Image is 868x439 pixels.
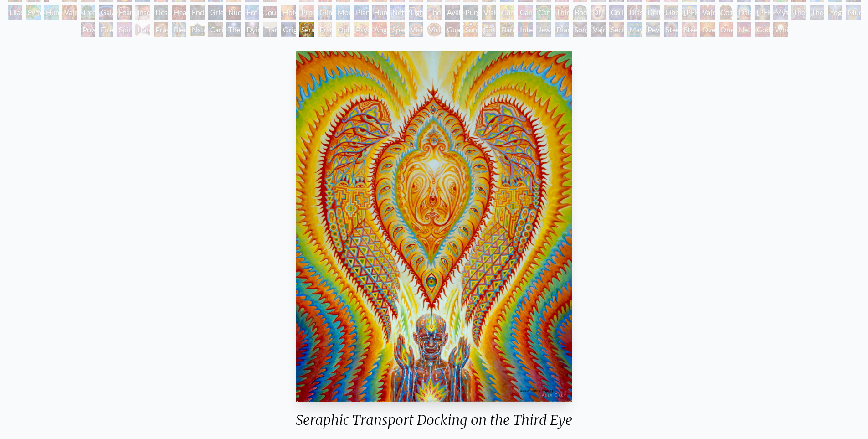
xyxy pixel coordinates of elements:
div: Firewalking [99,22,113,37]
div: Mudra [846,5,861,20]
div: The Seer [791,5,806,20]
div: Cosmic Elf [482,22,496,37]
div: One [719,22,733,37]
div: Purging [463,5,478,20]
div: Holy Fire [281,5,296,20]
div: Cannabis Mudra [500,5,514,20]
div: Interbeing [518,22,533,37]
div: Fear [117,5,132,20]
div: Vision Crystal Tondo [427,22,442,37]
div: Blessing Hand [172,22,186,37]
img: Seraphic-Transport-Docking-on-the-Third-Eye-2004-Alex-Grey-watermarked.jpg [296,51,572,402]
div: [PERSON_NAME] [755,5,770,20]
div: Secret Writing Being [609,22,624,37]
div: Symbiosis: Gall Wasp & Oak Tree [26,5,41,20]
div: Eco-Atlas [245,5,259,20]
div: Sunyata [463,22,478,37]
div: Net of Being [737,22,751,37]
div: Networks [390,5,405,20]
div: Collective Vision [609,5,624,20]
div: Transfiguration [263,22,277,37]
div: Body/Mind as a Vibratory Field of Energy [573,5,587,20]
div: Seraphic Transport Docking on the Third Eye [299,22,314,37]
div: Glimpsing the Empyrean [318,5,332,20]
div: Godself [755,22,770,37]
div: Endarkenment [190,5,205,20]
div: Lightworker [409,5,423,20]
div: Grieving [208,5,223,20]
div: Mystic Eye [773,5,788,20]
div: Headache [172,5,186,20]
div: Diamond Being [555,22,569,37]
div: Psychomicrograph of a Fractal Paisley Cherub Feather Tip [354,22,369,37]
div: Humming Bird [44,5,59,20]
div: Yogi & the Möbius Sphere [828,5,842,20]
div: Third Eye Tears of Joy [555,5,569,20]
div: Nature of Mind [190,22,205,37]
div: Bardo Being [500,22,514,37]
div: Dying [245,22,259,37]
div: The Shulgins and their Alchemical Angels [427,5,442,20]
div: Original Face [281,22,296,37]
div: Vajra Guru [700,5,715,20]
div: Fractal Eyes [318,22,332,37]
div: Vision Crystal [409,22,423,37]
div: The Soul Finds It's Way [226,22,241,37]
div: Vajra Being [591,22,606,37]
div: Song of Vajra Being [573,22,587,37]
div: Jewel Being [536,22,551,37]
div: Dissectional Art for Tool's Lateralus CD [627,5,642,20]
div: Insomnia [135,5,150,20]
div: Steeplehead 1 [664,22,678,37]
div: Guardian of Infinite Vision [445,22,460,37]
div: Theologue [810,5,824,20]
div: Ayahuasca Visitation [445,5,460,20]
div: Seraphic Transport Docking on the Third Eye [288,412,580,435]
div: Oversoul [700,22,715,37]
div: Praying Hands [154,22,168,37]
div: Liberation Through Seeing [664,5,678,20]
div: Deities & Demons Drinking from the Milky Pool [646,5,660,20]
div: Spirit Animates the Flesh [117,22,132,37]
div: Cannabis Sutra [518,5,533,20]
div: White Light [773,22,788,37]
div: Cosmic [DEMOGRAPHIC_DATA] [719,5,733,20]
div: Despair [154,5,168,20]
div: Monochord [336,5,350,20]
div: Tree & Person [81,5,95,20]
div: Angel Skin [372,22,387,37]
div: Power to the Peaceful [81,22,95,37]
div: Planetary Prayers [354,5,369,20]
div: Hands that See [135,22,150,37]
div: Peyote Being [646,22,660,37]
div: Cannabacchus [536,5,551,20]
div: Human Geometry [372,5,387,20]
div: Lilacs [8,5,22,20]
div: Vajra Horse [62,5,77,20]
div: Journey of the Wounded Healer [263,5,277,20]
div: Spectral Lotus [390,22,405,37]
div: Dalai Lama [737,5,751,20]
div: Steeplehead 2 [682,22,697,37]
div: Mayan Being [627,22,642,37]
div: [PERSON_NAME] [682,5,697,20]
div: Prostration [299,5,314,20]
div: Caring [208,22,223,37]
div: Nuclear Crucifixion [226,5,241,20]
div: Ophanic Eyelash [336,22,350,37]
div: Vision Tree [482,5,496,20]
div: DMT - The Spirit Molecule [591,5,606,20]
div: Gaia [99,5,113,20]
